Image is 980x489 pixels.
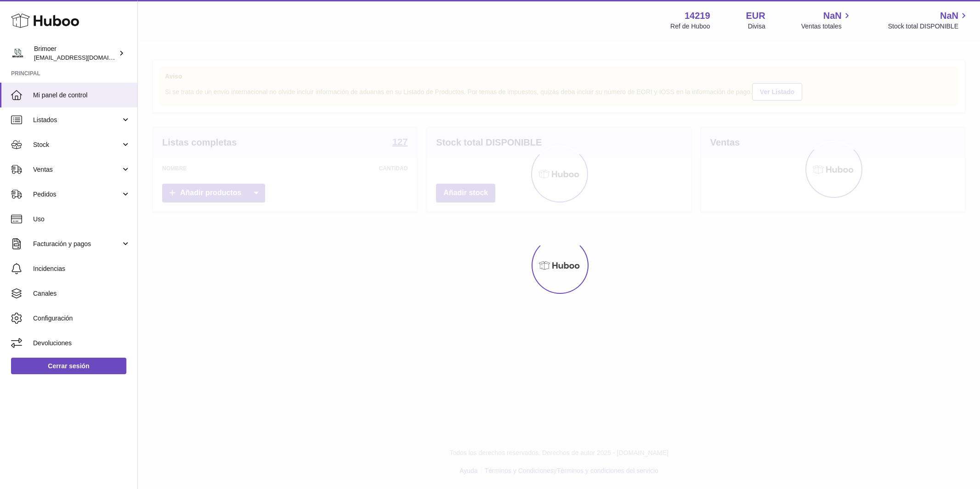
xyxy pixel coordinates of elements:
[33,215,130,224] span: Uso
[670,22,710,31] div: Ref de Huboo
[34,54,135,61] span: [EMAIL_ADDRESS][DOMAIN_NAME]
[748,22,765,31] div: Divisa
[746,10,765,22] strong: EUR
[33,91,130,100] span: Mi panel de control
[801,22,852,31] span: Ventas totales
[33,240,121,248] span: Facturación y pagos
[940,10,958,22] span: NaN
[33,339,130,348] span: Devoluciones
[33,116,121,124] span: Listados
[33,165,121,174] span: Ventas
[33,289,130,298] span: Canales
[34,45,117,62] div: Brimoer
[33,190,121,199] span: Pedidos
[888,22,969,31] span: Stock total DISPONIBLE
[33,314,130,323] span: Configuración
[823,10,842,22] span: NaN
[33,141,121,149] span: Stock
[33,264,130,273] span: Incidencias
[888,10,969,31] a: NaN Stock total DISPONIBLE
[11,46,25,60] img: oroses@renuevo.es
[801,10,852,31] a: NaN Ventas totales
[11,358,126,374] a: Cerrar sesión
[685,10,710,22] strong: 14219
